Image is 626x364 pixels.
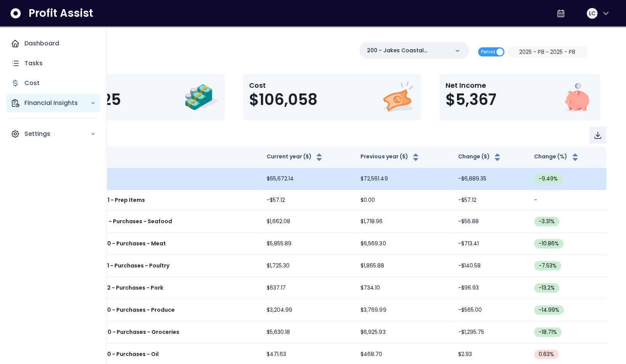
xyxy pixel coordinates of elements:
td: $1,662.08 [260,211,354,233]
span: Profit Assist [29,6,93,20]
td: -$56.88 [452,211,528,233]
p: 5012-002 - Purchases - Pork [84,284,163,292]
span: -13.2 % [539,284,555,292]
td: $72,561.49 [354,168,452,190]
span: 0.63 % [539,350,554,358]
p: 5015-000 - Purchases - Oil [84,350,159,358]
td: $3,769.99 [354,299,452,321]
span: -14.99 % [539,306,559,314]
td: $0.00 [354,190,452,211]
button: Change (%) [534,153,580,162]
span: -18.71 % [539,328,557,336]
p: Cost [24,79,40,88]
button: Download [589,127,606,143]
button: Change ($) [458,153,502,162]
span: -3.31 % [539,217,555,225]
td: $734.10 [354,277,452,299]
button: 2025 - P8 ~ 2025 - P8 [507,46,587,58]
td: $5,630.18 [260,321,354,343]
td: -$565.00 [452,299,528,321]
button: Previous year ($) [360,153,420,162]
td: $6,569.30 [354,233,452,255]
p: Tasks [24,59,43,68]
p: 200 - Jakes Coastal Cantina(R365) [367,47,449,55]
td: $637.17 [260,277,354,299]
td: $65,672.14 [260,168,354,190]
p: 5014-000 - Purchases - Groceries [84,328,179,336]
p: Settings [24,129,90,139]
p: 5011-001 - Purchases - Seafood [84,217,172,225]
img: Revenue [184,80,219,114]
span: $106,058 [249,90,317,109]
p: 5012-000 - Purchases - Meat [84,240,166,248]
p: Net Income [446,80,496,90]
p: Cost [249,80,317,90]
td: -$140.58 [452,255,528,277]
td: -$57.12 [260,190,354,211]
span: $5,367 [446,90,496,109]
td: $1,865.88 [354,255,452,277]
td: $5,855.89 [260,233,354,255]
td: - [528,190,606,211]
td: $6,925.93 [354,321,452,343]
td: -$1,295.75 [452,321,528,343]
button: Current year ($) [266,153,324,162]
span: -9.49 % [539,175,558,183]
td: $1,725.30 [260,255,354,277]
img: Cost [381,80,415,114]
td: -$57.12 [452,190,528,211]
img: Net Income [560,80,594,114]
td: -$96.93 [452,277,528,299]
td: -$6,889.35 [452,168,528,190]
p: Financial Insights [24,98,90,108]
p: Dashboard [24,39,59,48]
span: Period [481,47,495,56]
td: $3,204.99 [260,299,354,321]
td: -$713.41 [452,233,528,255]
span: -10.86 % [539,240,559,248]
p: 5013-000 - Purchases - Produce [84,306,175,314]
span: -7.53 % [539,262,557,270]
span: LC [589,10,595,17]
p: 5010-001 - Prep Items [84,196,145,204]
p: 5012-001 - Purchases - Poultry [84,262,169,270]
td: $1,718.96 [354,211,452,233]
